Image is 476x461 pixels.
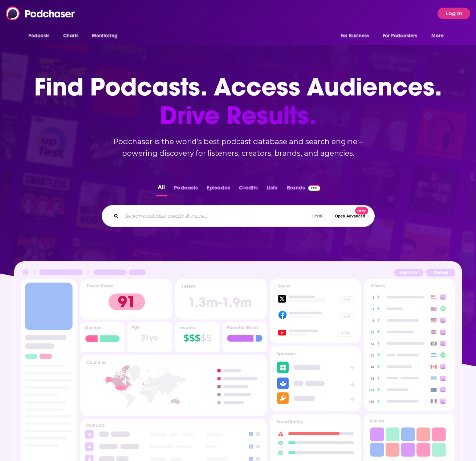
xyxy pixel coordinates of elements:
img: Podcast Socials [270,279,361,343]
button: Episodes [204,182,232,196]
span: Podcasts [28,31,50,41]
button: Lists [264,182,280,196]
a: BrandsPodchaser Pro [287,182,321,196]
button: Log In [438,8,470,19]
img: Podcast Sponsors [270,346,361,411]
img: Podcast Insights Header [21,268,455,279]
span: For Podcasters [383,31,418,41]
button: Credits [237,182,260,196]
span: Drive Results. [34,101,442,130]
button: Open AdvancedNew [332,212,369,220]
img: Podcast Insights Income [175,322,220,352]
span: Monitoring [92,31,118,41]
img: Podcast Insights Sidebar [24,282,74,450]
img: Podcast Insights Parental Status [223,322,267,352]
button: Podcasts [171,182,200,196]
input: Search podcasts, credits, & more... [122,210,309,222]
span: For Business [341,31,369,41]
span: More [431,31,444,41]
h1: Find Podcasts. Access Audiences. [34,73,442,130]
button: open menu [378,29,428,43]
img: Podcast Insights Power score [80,279,172,319]
button: All [156,182,167,196]
img: Podcast Insights Gender [80,322,125,352]
button: open menu [335,29,378,43]
a: Charts [58,29,83,43]
img: Podcast Insights Listens [175,279,267,319]
h2: Podchaser is the world’s best podcast database and search engine – powering discovery for listene... [93,136,383,159]
button: open menu [426,29,453,43]
img: Podcast Insights Similar Podcasts [367,417,452,459]
img: Podchaser - Follow, Share and Rate Podcasts [6,7,76,20]
img: Podcast Insights Countries [80,355,267,416]
span: Open Advanced [335,214,365,218]
img: Podchaser Pro [308,185,321,191]
img: Podcast Insights Charts [364,279,455,411]
span: Ctrl K [309,211,326,221]
img: Podcast Insights Brand Safety [273,417,358,460]
span: New [355,207,368,215]
button: open menu [87,29,127,43]
img: Podcast Insights Age [127,322,172,352]
button: open menu [23,29,59,43]
span: Charts [63,31,79,41]
div: Search podcasts, credits, & more... [102,205,375,227]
